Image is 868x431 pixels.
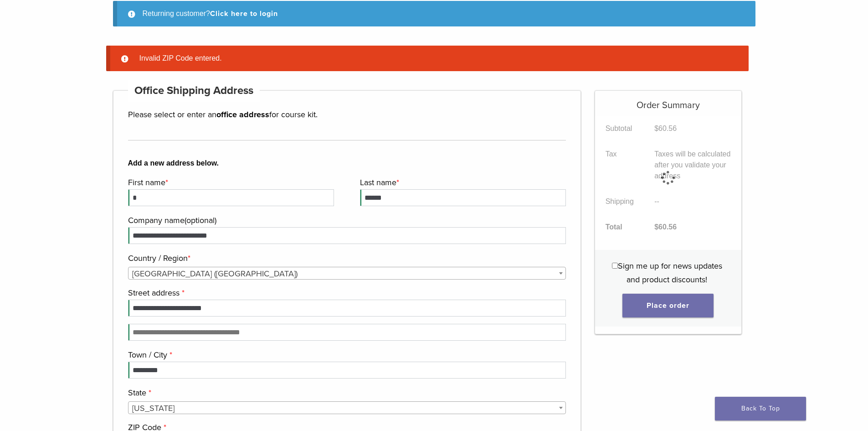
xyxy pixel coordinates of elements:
span: Country / Region [128,267,566,280]
h4: Office Shipping Address [128,80,260,102]
a: Back To Top [715,397,806,421]
label: Town / City [128,348,564,362]
input: Sign me up for news updates and product discounts! [612,263,618,269]
b: Add a new address below. [128,158,566,169]
label: First name [128,176,332,189]
h5: Order Summary [595,91,741,111]
button: Place order [622,294,714,317]
span: Sign me up for news updates and product discounts! [618,261,722,285]
span: State [128,401,566,414]
label: Country / Region [128,251,564,265]
p: Please select or enter an for course kit. [128,108,566,121]
label: State [128,386,564,400]
label: Street address [128,286,564,300]
span: (optional) [185,215,216,225]
li: Invalid ZIP Code entered. [136,53,734,64]
span: United States (US) [128,267,566,280]
span: North Carolina [128,402,566,415]
strong: office address [216,109,269,119]
div: Returning customer? [113,1,755,26]
label: Last name [360,176,564,189]
a: Click here to login [210,9,278,18]
label: Company name [128,213,564,227]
